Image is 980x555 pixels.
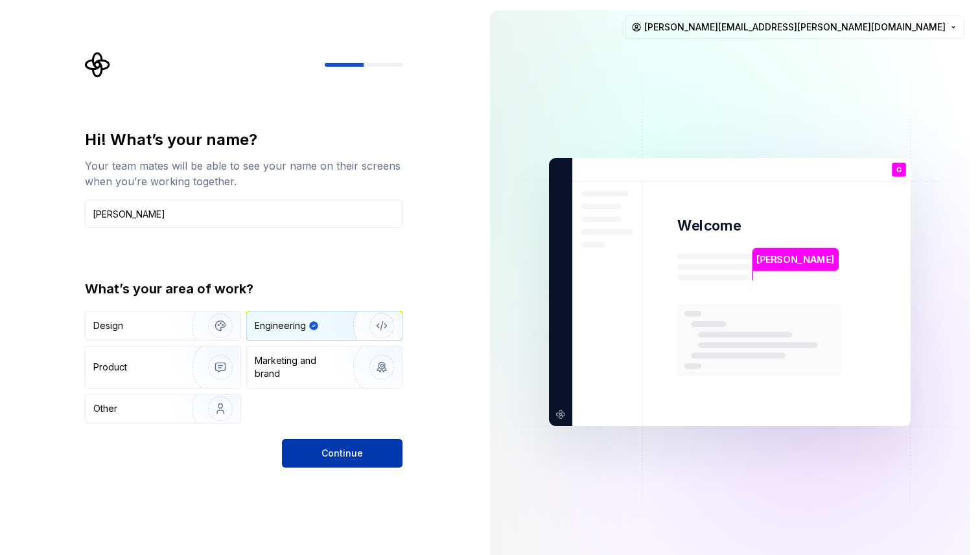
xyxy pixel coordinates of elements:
div: Engineering [255,319,306,332]
div: Hi! What’s your name? [85,130,402,150]
div: Your team mates will be able to see your name on their screens when you’re working together. [85,158,402,189]
p: G [896,166,902,174]
p: [PERSON_NAME] [756,253,834,267]
svg: Supernova Logo [85,52,111,78]
div: What’s your area of work? [85,280,402,298]
div: Design [93,319,123,332]
p: Welcome [677,216,741,235]
span: [PERSON_NAME][EMAIL_ADDRESS][PERSON_NAME][DOMAIN_NAME] [644,21,946,34]
input: Han Solo [85,199,402,228]
span: Continue [321,447,363,460]
div: Marketing and brand [255,354,342,380]
button: [PERSON_NAME][EMAIL_ADDRESS][PERSON_NAME][DOMAIN_NAME] [625,16,964,39]
button: Continue [282,439,402,468]
div: Other [93,402,117,415]
div: Product [93,361,127,374]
